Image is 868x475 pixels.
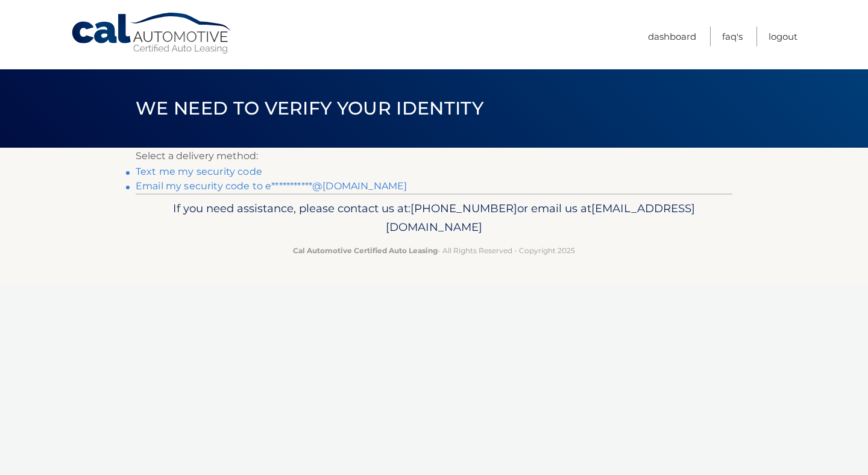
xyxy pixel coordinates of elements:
strong: Cal Automotive Certified Auto Leasing [293,246,438,255]
p: - All Rights Reserved - Copyright 2025 [143,244,725,257]
a: Text me my security code [136,166,262,177]
p: Select a delivery method: [136,148,732,165]
span: [PHONE_NUMBER] [410,201,517,215]
a: Logout [769,27,797,46]
p: If you need assistance, please contact us at: or email us at [143,199,725,237]
a: Cal Automotive [71,12,233,55]
a: FAQ's [722,27,743,46]
a: Dashboard [648,27,696,46]
span: We need to verify your identity [136,97,483,119]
